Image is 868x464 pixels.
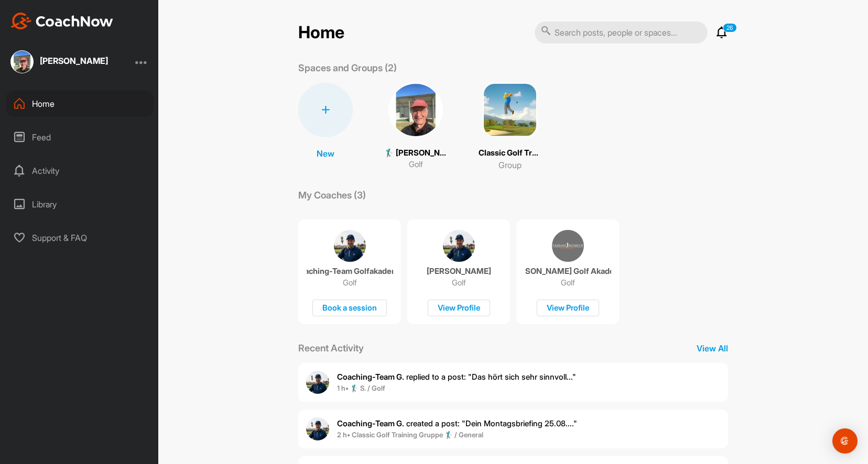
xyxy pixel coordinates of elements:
[337,372,404,382] b: Coaching-Team G.
[537,300,599,317] div: View Profile
[40,57,108,65] div: [PERSON_NAME]
[337,418,404,428] b: Coaching-Team G.
[6,91,154,117] div: Home
[483,83,537,137] img: square_940d96c4bb369f85efc1e6d025c58b75.png
[552,230,584,262] img: coach avatar
[6,124,154,150] div: Feed
[384,147,447,159] p: 🏌‍♂ [PERSON_NAME] (23,4)
[6,158,154,184] div: Activity
[10,13,113,29] img: CoachNow
[312,300,387,317] div: Book a session
[832,428,858,454] div: Open Intercom Messenger
[427,266,491,277] p: [PERSON_NAME]
[388,83,443,137] img: square_69d90ef5d548a5eba8a1d5aa39d8f72a.jpg
[337,430,483,439] b: 2 h • Classic Golf Training Gruppe 🏌️‍♂️ / General
[298,23,344,43] h2: Home
[6,191,154,217] div: Library
[479,83,541,171] a: Classic Golf Training Gruppe 🏌️‍♂️Group
[723,23,737,32] p: 26
[334,230,366,262] img: coach avatar
[337,418,577,428] span: created a post : "Dein Montagsbriefing 25.08...."
[498,159,522,171] p: Group
[10,50,34,73] img: square_69d90ef5d548a5eba8a1d5aa39d8f72a.jpg
[307,266,393,277] p: Coaching-Team Golfakademie
[525,266,611,277] p: [PERSON_NAME] Golf Akademie
[317,147,334,160] p: New
[697,342,728,355] p: View All
[561,278,575,288] p: Golf
[306,371,329,394] img: user avatar
[298,61,397,75] p: Spaces and Groups (2)
[384,83,447,171] a: 🏌‍♂ [PERSON_NAME] (23,4)Golf
[337,372,576,382] span: replied to a post : "Das hört sich sehr sinnvoll..."
[6,225,154,251] div: Support & FAQ
[343,278,357,288] p: Golf
[409,159,423,171] p: Golf
[306,417,329,440] img: user avatar
[428,300,490,317] div: View Profile
[337,384,385,392] b: 1 h • 🏌‍♂ S. / Golf
[298,188,366,202] p: My Coaches (3)
[452,278,466,288] p: Golf
[298,341,364,355] p: Recent Activity
[443,230,475,262] img: coach avatar
[479,147,541,159] p: Classic Golf Training Gruppe 🏌️‍♂️
[535,21,708,43] input: Search posts, people or spaces...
